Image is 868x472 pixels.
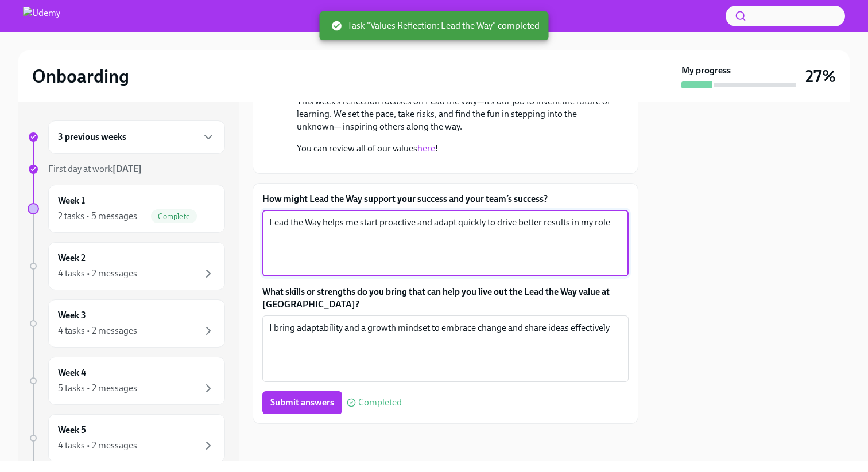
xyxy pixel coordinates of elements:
div: 4 tasks • 2 messages [58,267,137,280]
a: Week 45 tasks • 2 messages [28,357,225,405]
span: Complete [151,212,197,221]
a: Week 24 tasks • 2 messages [28,242,225,290]
label: What skills or strengths do you bring that can help you live out the Lead the Way value at [GEOGR... [262,286,629,311]
span: First day at work [48,163,142,174]
textarea: Lead the Way helps me start proactive and adapt quickly to drive better results in my role [269,216,622,271]
textarea: I bring adaptability and a growth mindset to embrace change and share ideas effectively [269,321,622,376]
div: 2 tasks • 5 messages [58,210,137,223]
span: Task "Values Reflection: Lead the Way" completed [331,19,540,32]
h6: Week 2 [58,252,86,264]
img: Udemy [23,7,60,25]
h6: Week 5 [58,424,86,436]
a: Week 12 tasks • 5 messagesComplete [28,185,225,233]
a: First day at work[DATE] [28,163,225,175]
a: Week 34 tasks • 2 messages [28,299,225,348]
a: Week 54 tasks • 2 messages [28,414,225,462]
div: 4 tasks • 2 messages [58,325,137,337]
strong: My progress [681,64,731,77]
h3: 27% [805,66,836,87]
h6: Week 4 [58,366,86,379]
div: 4 tasks • 2 messages [58,439,137,452]
p: This week’s reflection focuses on Lead the Way—It’s our job to invent the future of learning. We ... [297,95,610,133]
span: Completed [358,398,402,407]
span: Submit answers [270,397,334,408]
p: You can review all of our values ! [297,142,610,155]
strong: [DATE] [113,163,142,174]
div: 3 previous weeks [48,120,225,154]
h6: Week 3 [58,309,86,322]
h6: Week 1 [58,194,85,207]
label: How might Lead the Way support your success and your team’s success? [262,193,629,205]
a: here [417,143,435,154]
button: Submit answers [262,391,342,414]
h2: Onboarding [32,65,129,88]
div: 5 tasks • 2 messages [58,382,137,395]
h6: 3 previous weeks [58,131,126,143]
